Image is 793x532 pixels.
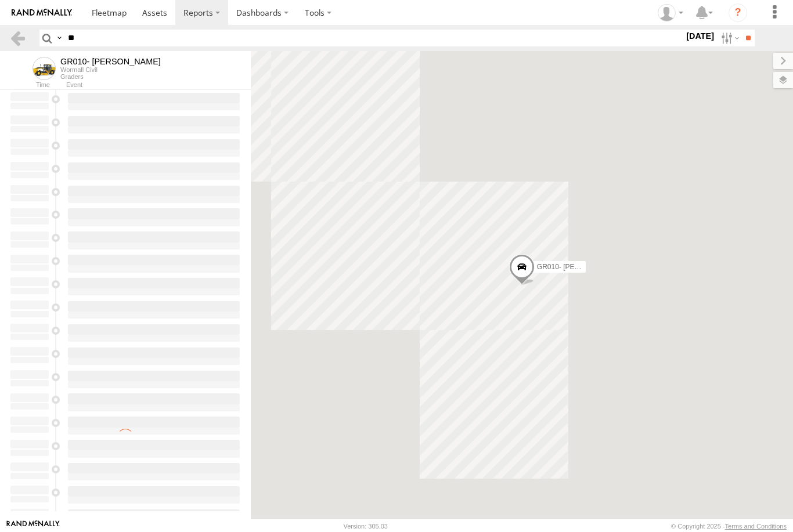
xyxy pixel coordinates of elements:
div: Wormall Civil [60,66,161,73]
div: Event [66,82,251,88]
label: [DATE] [684,30,716,42]
label: Search Query [55,30,64,46]
div: Version: 305.03 [344,523,388,530]
img: rand-logo.svg [12,9,72,17]
div: GR010- Dan Avis - View Asset History [60,57,161,66]
div: Graders [60,73,161,80]
div: Time [9,82,50,88]
span: GR010- [PERSON_NAME] [537,262,621,270]
a: Visit our Website [6,520,60,532]
div: © Copyright 2025 - [671,523,787,530]
i: ? [729,3,747,22]
a: Terms and Conditions [725,523,787,530]
a: Back to previous Page [9,30,26,46]
div: Brett Perry [654,4,687,21]
label: Search Filter Options [716,30,741,46]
